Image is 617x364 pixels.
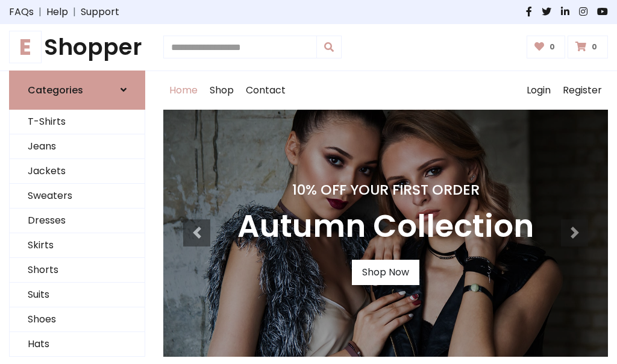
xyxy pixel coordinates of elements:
[237,181,534,198] h4: 10% Off Your First Order
[163,71,204,110] a: Home
[46,5,68,19] a: Help
[10,184,145,209] a: Sweaters
[352,260,419,285] a: Shop Now
[568,36,608,58] a: 0
[589,42,600,52] span: 0
[527,36,566,58] a: 0
[521,71,557,110] a: Login
[68,5,81,19] span: |
[10,332,145,357] a: Hats
[10,159,145,184] a: Jackets
[9,31,42,63] span: E
[10,233,145,258] a: Skirts
[9,5,34,19] a: FAQs
[9,71,145,110] a: Categories
[547,42,558,52] span: 0
[10,258,145,283] a: Shorts
[204,71,240,110] a: Shop
[10,283,145,307] a: Suits
[237,208,534,245] h3: Autumn Collection
[81,5,119,19] a: Support
[10,134,145,159] a: Jeans
[10,209,145,233] a: Dresses
[34,5,46,19] span: |
[28,84,83,96] h6: Categories
[9,34,145,61] h1: Shopper
[9,34,145,61] a: EShopper
[10,110,145,134] a: T-Shirts
[557,71,608,110] a: Register
[240,71,292,110] a: Contact
[10,307,145,332] a: Shoes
